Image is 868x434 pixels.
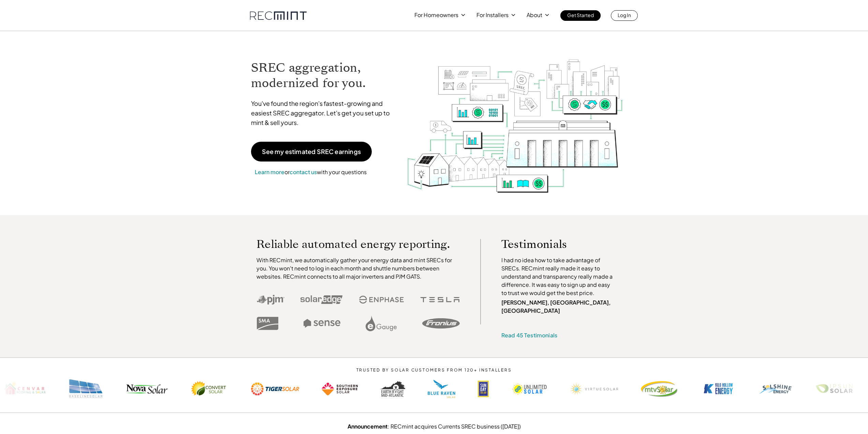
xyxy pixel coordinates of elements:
[251,142,372,162] a: See my estimated SREC earnings
[255,168,284,176] a: Learn more
[501,332,557,339] a: Read 45 Testimonials
[256,239,460,249] p: Reliable automated energy reporting.
[290,168,317,176] a: contact us
[336,368,532,373] p: TRUSTED BY SOLAR CUSTOMERS FROM 120+ INSTALLERS
[348,423,388,430] strong: Announcement
[527,10,542,20] p: About
[501,256,616,297] p: I had no idea how to take advantage of SRECs. RECmint really made it easy to understand and trans...
[560,10,601,21] a: Get Started
[618,10,631,20] p: Log In
[251,60,396,91] h1: SREC aggregation, modernized for you.
[262,149,361,155] p: See my estimated SREC earnings
[348,423,521,430] a: Announcement: RECmint acquires Currents SREC business ([DATE])
[414,10,458,20] p: For Homeowners
[476,10,509,20] p: For Installers
[567,10,594,20] p: Get Started
[256,256,460,281] p: With RECmint, we automatically gather your energy data and mint SRECs for you. You won't need to ...
[501,239,603,249] p: Testimonials
[251,99,396,127] p: You've found the region's fastest-growing and easiest SREC aggregator. Let's get you set up to mi...
[251,168,370,177] p: or with your questions
[406,41,624,195] img: RECmint value cycle
[611,10,638,21] a: Log In
[501,298,616,315] p: [PERSON_NAME], [GEOGRAPHIC_DATA], [GEOGRAPHIC_DATA]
